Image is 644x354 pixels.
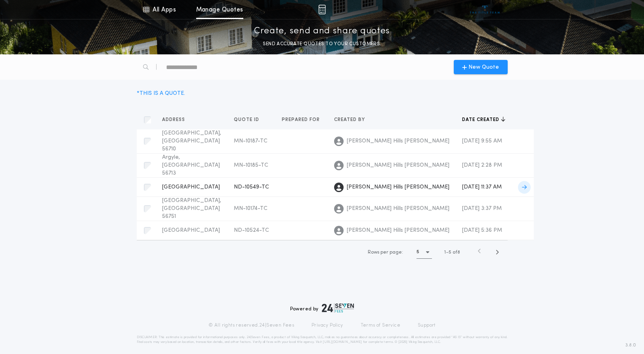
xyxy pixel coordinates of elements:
[462,138,502,144] span: [DATE] 9:55 AM
[418,322,436,329] a: Support
[453,249,460,256] span: of 8
[322,303,354,313] img: logo
[334,116,371,124] button: Created by
[470,6,500,13] img: vs-icon
[162,130,221,152] span: [GEOGRAPHIC_DATA], [GEOGRAPHIC_DATA] 56710
[234,117,261,123] span: Quote ID
[263,40,381,48] p: SEND ACCURATE QUOTES TO YOUR CUSTOMERS.
[462,162,502,168] span: [DATE] 2:28 PM
[462,184,502,190] span: [DATE] 11:37 AM
[454,60,508,74] button: New Quote
[323,341,362,344] a: [URL][DOMAIN_NAME]
[137,335,508,344] p: DISCLAIMER: This estimate is provided for informational purposes only. 24|Seven Fees, a product o...
[234,162,268,168] span: MN-10185-TC
[162,184,220,190] span: [GEOGRAPHIC_DATA]
[449,250,451,255] span: 5
[162,116,191,124] button: Address
[625,342,636,349] span: 3.8.0
[234,206,268,212] span: MN-10174-TC
[334,117,367,123] span: Created by
[361,322,400,329] a: Terms of Service
[254,25,390,38] p: Create, send and share quotes
[347,183,449,191] span: [PERSON_NAME] Hills [PERSON_NAME]
[162,198,221,219] span: [GEOGRAPHIC_DATA], [GEOGRAPHIC_DATA] 56751
[162,154,220,176] span: Argyle, [GEOGRAPHIC_DATA] 56713
[347,227,449,235] span: [PERSON_NAME] Hills [PERSON_NAME]
[368,250,403,255] span: Rows per page:
[234,138,268,144] span: MN-10187-TC
[311,322,343,329] a: Privacy Policy
[462,116,505,124] button: Date created
[417,246,432,259] button: 5
[347,205,449,213] span: [PERSON_NAME] Hills [PERSON_NAME]
[290,303,354,313] div: Powered by
[468,63,499,71] span: New Quote
[347,162,449,169] span: [PERSON_NAME] Hills [PERSON_NAME]
[162,227,220,233] span: [GEOGRAPHIC_DATA]
[282,117,321,123] span: Prepared for
[444,250,446,255] span: 1
[462,227,502,233] span: [DATE] 5:36 PM
[208,322,294,329] p: © All rights reserved. 24|Seven Fees
[347,137,449,145] span: [PERSON_NAME] Hills [PERSON_NAME]
[234,227,269,233] span: ND-10524-TC
[162,117,187,123] span: Address
[462,206,502,212] span: [DATE] 3:37 PM
[318,5,326,14] img: img
[417,248,419,256] h1: 5
[234,116,265,124] button: Quote ID
[137,89,185,98] div: * THIS IS A QUOTE.
[234,184,269,190] span: ND-10549-TC
[462,117,501,123] span: Date created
